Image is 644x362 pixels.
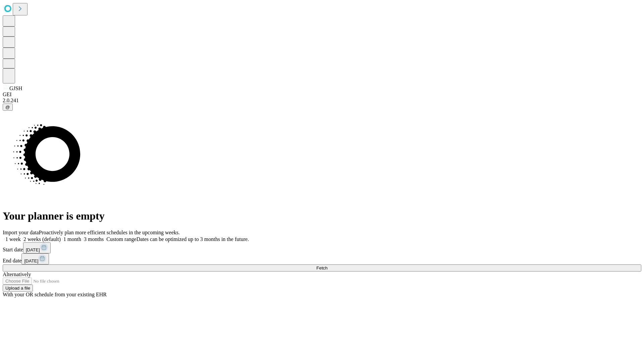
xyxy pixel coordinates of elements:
button: [DATE] [21,253,49,264]
span: Proactively plan more efficient schedules in the upcoming weeks. [39,230,180,235]
div: GEI [3,92,641,98]
span: Fetch [316,265,327,270]
button: [DATE] [23,242,51,253]
span: Custom range [106,236,136,242]
span: With your OR schedule from your existing EHR [3,292,107,297]
button: Fetch [3,264,641,271]
button: @ [3,104,13,111]
span: 2 weeks (default) [23,236,61,242]
span: 3 months [84,236,104,242]
span: Alternatively [3,271,31,277]
span: @ [5,105,10,110]
h1: Your planner is empty [3,210,641,222]
span: Import your data [3,230,39,235]
div: 2.0.241 [3,98,641,104]
button: Upload a file [3,285,33,292]
div: Start date [3,242,641,253]
span: 1 week [5,236,21,242]
span: Dates can be optimized up to 3 months in the future. [137,236,249,242]
span: 1 month [63,236,81,242]
span: GJSH [9,85,22,91]
div: End date [3,253,641,264]
span: [DATE] [24,258,38,263]
span: [DATE] [26,247,40,252]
